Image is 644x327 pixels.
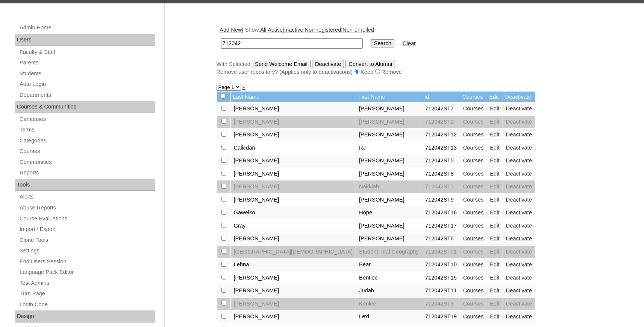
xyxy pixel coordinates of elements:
[463,313,484,319] a: Courses
[19,136,155,145] a: Categories
[231,284,356,297] td: [PERSON_NAME]
[422,310,460,323] td: 712042ST19
[231,116,356,128] td: [PERSON_NAME]
[19,257,155,266] a: End Users Session
[356,102,422,115] td: [PERSON_NAME]
[490,145,500,151] a: Edit
[490,105,500,112] a: Edit
[260,27,266,33] a: All
[305,27,341,33] a: Non-registered
[356,220,422,232] td: [PERSON_NAME]
[490,223,500,229] a: Edit
[231,232,356,245] td: [PERSON_NAME]
[356,92,422,102] td: First Name
[356,142,422,154] td: RJ
[490,183,500,189] a: Edit
[356,272,422,284] td: Bentlee
[19,235,155,245] a: Clone Tools
[506,209,532,215] a: Deactivate
[506,301,532,307] a: Deactivate
[463,145,484,151] a: Courses
[506,249,532,255] a: Deactivate
[356,154,422,167] td: [PERSON_NAME]
[19,157,155,167] a: Communities
[506,287,532,293] a: Deactivate
[422,194,460,206] td: 712042ST9
[463,249,484,255] a: Courses
[422,154,460,167] td: 712042ST5
[231,258,356,271] td: Lehna
[19,23,155,32] a: Admin Home
[463,105,484,112] a: Courses
[19,225,155,234] a: Import / Export
[422,116,460,128] td: 712042ST2
[217,26,589,76] div: + | Show: | | | |
[19,192,155,202] a: Alerts
[19,168,155,177] a: Reports
[490,197,500,203] a: Edit
[422,284,460,297] td: 712042ST11
[242,84,245,90] a: »
[356,298,422,310] td: Kenlee
[463,235,484,241] a: Courses
[231,272,356,284] td: [PERSON_NAME]
[463,197,484,203] a: Courses
[506,131,532,138] a: Deactivate
[422,128,460,141] td: 712042ST12
[422,246,460,258] td: 712042ST01
[19,267,155,277] a: Language Pack Editor
[252,60,311,68] input: Send Welcome Email
[231,102,356,115] td: [PERSON_NAME]
[356,206,422,219] td: Hope
[490,275,500,281] a: Edit
[463,301,484,307] a: Courses
[463,119,484,125] a: Courses
[463,157,484,163] a: Courses
[231,206,356,219] td: Gawelko
[19,115,155,124] a: Campuses
[19,203,155,212] a: Abuse Reports
[356,258,422,271] td: Bear
[460,92,487,102] td: Courses
[221,38,363,49] input: Search
[217,68,589,76] div: Remove user repository? (Applies only to deactivations) Keep Remove
[422,180,460,193] td: 712042ST1
[15,179,155,191] div: Tools
[345,60,395,68] input: Convert to Alumni
[231,154,356,167] td: [PERSON_NAME]
[231,298,356,310] td: [PERSON_NAME]
[422,92,460,102] td: Id
[506,119,532,125] a: Deactivate
[506,157,532,163] a: Deactivate
[463,131,484,138] a: Courses
[487,92,503,102] td: Edit
[231,168,356,180] td: [PERSON_NAME]
[19,300,155,309] a: Login Code
[506,197,532,203] a: Deactivate
[19,147,155,156] a: Courses
[490,131,500,138] a: Edit
[422,298,460,310] td: 712042ST3
[19,289,155,298] a: Turn Page
[506,313,532,319] a: Deactivate
[490,249,500,255] a: Edit
[490,171,500,177] a: Edit
[506,171,532,177] a: Deactivate
[15,34,155,46] div: Users
[19,90,155,100] a: Departments
[356,116,422,128] td: [PERSON_NAME]
[19,246,155,255] a: Settings
[356,194,422,206] td: [PERSON_NAME]
[342,27,374,33] a: Non-enrolled
[19,79,155,89] a: Auto Login
[463,171,484,177] a: Courses
[422,220,460,232] td: 712042ST17
[19,47,155,57] a: Faculty & Staff
[463,287,484,293] a: Courses
[15,310,155,322] div: Design
[231,92,356,102] td: Last Name
[356,310,422,323] td: Lexi
[403,40,416,46] a: Clear
[503,92,535,102] td: Deactivate
[490,209,500,215] a: Edit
